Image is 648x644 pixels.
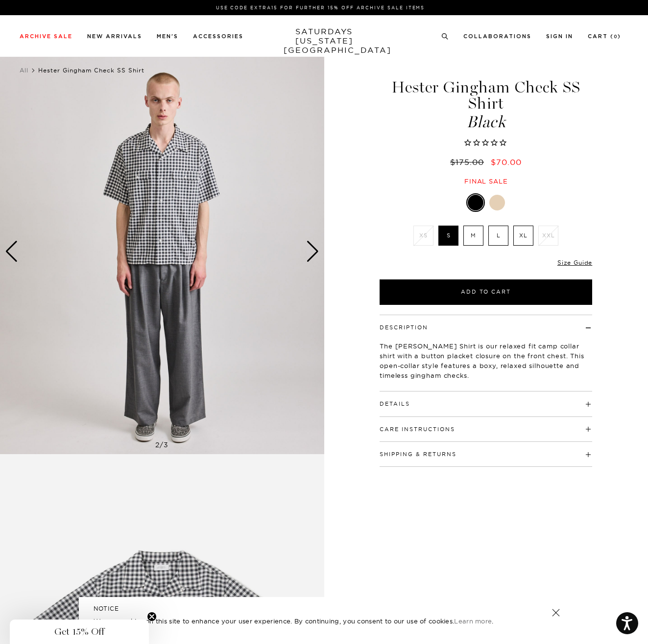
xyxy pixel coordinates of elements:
a: All [20,67,28,74]
button: Details [380,401,410,407]
a: Learn more [454,617,492,625]
h5: NOTICE [94,604,555,613]
small: 0 [614,35,618,39]
div: Next slide [306,241,319,262]
span: 2 [155,440,160,449]
div: Previous slide [5,241,18,262]
p: We use cookies on this site to enhance your user experience. By continuing, you consent to our us... [94,616,520,626]
a: Size Guide [557,259,592,266]
a: New Arrivals [87,34,142,39]
button: Care Instructions [380,427,455,432]
a: Cart (0) [588,34,621,39]
a: Men's [157,34,178,39]
h1: Hester Gingham Check SS Shirt [378,79,594,130]
a: SATURDAYS[US_STATE][GEOGRAPHIC_DATA] [284,27,364,55]
label: S [438,226,458,246]
button: Description [380,325,428,330]
span: Rated 0.0 out of 5 stars 0 reviews [378,138,594,148]
span: $70.00 [491,157,522,167]
p: Use Code EXTRA15 for Further 15% Off Archive Sale Items [24,4,617,11]
span: Black [378,114,594,130]
label: XL [513,226,533,246]
a: Archive Sale [20,34,72,39]
button: Shipping & Returns [380,452,456,457]
del: $175.00 [450,157,488,167]
p: The [PERSON_NAME] Shirt is our relaxed fit camp collar shirt with a button placket closure on the... [380,341,592,380]
span: Get 15% Off [54,626,104,638]
div: Get 15% OffClose teaser [10,620,149,644]
a: Collaborations [463,34,531,39]
button: Add to Cart [380,279,592,305]
span: 3 [164,440,168,449]
span: Hester Gingham Check SS Shirt [38,67,144,74]
a: Sign In [546,34,573,39]
label: L [488,226,508,246]
a: Accessories [193,34,243,39]
div: Final sale [378,177,594,185]
button: Close teaser [147,612,157,621]
label: M [463,226,483,246]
